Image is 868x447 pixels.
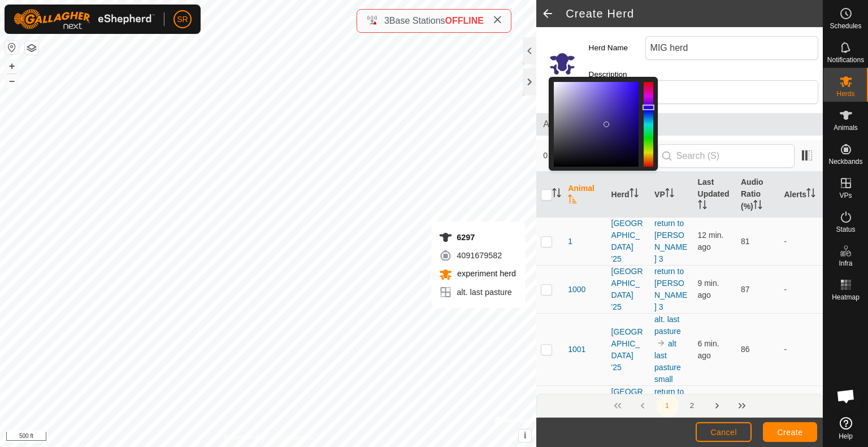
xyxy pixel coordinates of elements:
span: Herds [836,90,854,97]
span: 1001 [568,344,585,355]
span: Help [839,433,853,440]
button: + [5,59,19,73]
p-sorticon: Activate to sort [753,202,762,211]
button: Reset Map [5,41,19,54]
button: Last Page [731,394,753,417]
a: Privacy Policy [224,432,266,442]
span: 0 selected of 399 [543,150,657,162]
a: Help [823,413,868,444]
button: Map Layers [25,41,38,55]
img: Gallagher Logo [14,9,155,29]
span: OFFLINE [445,16,484,25]
th: Last Updated [693,172,736,218]
span: Animals [834,124,858,131]
th: Alerts [779,172,823,218]
span: Sep 30, 2025, 7:59 PM [698,231,724,251]
span: Base Stations [389,16,445,25]
a: alt. last pasture [654,315,681,336]
span: Sep 30, 2025, 8:02 PM [698,279,719,300]
a: alt last pasture small [654,339,681,384]
label: Herd Name [589,36,645,60]
span: Animals [543,118,816,131]
th: VP [650,172,693,218]
div: Open chat [829,379,863,413]
td: - [779,218,823,266]
button: – [5,74,19,88]
label: Description [589,69,645,80]
button: Cancel [696,422,752,442]
p-sorticon: Activate to sort [665,190,674,199]
span: Cancel [710,428,737,437]
td: - [779,386,823,434]
p-sorticon: Activate to sort [806,190,815,199]
span: VPs [839,192,852,199]
p-sorticon: Activate to sort [568,196,577,205]
a: return to [PERSON_NAME] 3 [654,267,687,311]
button: Next Page [706,394,728,417]
div: alt. last pasture [439,285,516,299]
span: Create [778,428,803,437]
a: return to [PERSON_NAME] 5 [654,387,687,432]
span: Neckbands [828,158,862,165]
div: 6297 [439,231,516,244]
p-sorticon: Activate to sort [552,190,561,199]
span: 1000 [568,284,585,296]
span: Infra [839,260,852,267]
div: [GEOGRAPHIC_DATA] '25 [611,386,645,433]
span: 81 [741,237,750,246]
img: to [657,338,666,348]
button: 2 [681,394,704,417]
td: - [779,314,823,386]
span: 1 [568,236,572,248]
span: Heatmap [832,294,860,301]
h2: Create Herd [566,7,823,20]
span: 3 [384,16,389,25]
p-sorticon: Activate to sort [698,202,707,211]
span: i [524,431,526,440]
button: 1 [656,394,679,417]
th: Audio Ratio (%) [736,172,779,218]
button: i [519,429,531,442]
div: [GEOGRAPHIC_DATA] '25 [611,326,645,374]
span: experiment herd [454,269,516,278]
td: - [779,266,823,314]
p-sorticon: Activate to sort [630,190,639,199]
a: Contact Us [279,432,313,442]
div: [GEOGRAPHIC_DATA] '25 [611,218,645,265]
span: 86 [741,345,750,354]
th: Herd [607,172,650,218]
div: [GEOGRAPHIC_DATA] '25 [611,266,645,313]
span: Notifications [827,57,864,63]
span: Schedules [830,23,861,29]
span: 87 [741,285,750,294]
th: Animal [563,172,606,218]
span: SR [177,14,188,25]
a: return to [PERSON_NAME] 3 [654,219,687,263]
button: Create [763,422,817,442]
div: 4091679582 [439,249,516,262]
input: Search (S) [658,144,795,168]
span: Sep 30, 2025, 8:05 PM [698,339,719,360]
span: Status [836,226,855,233]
